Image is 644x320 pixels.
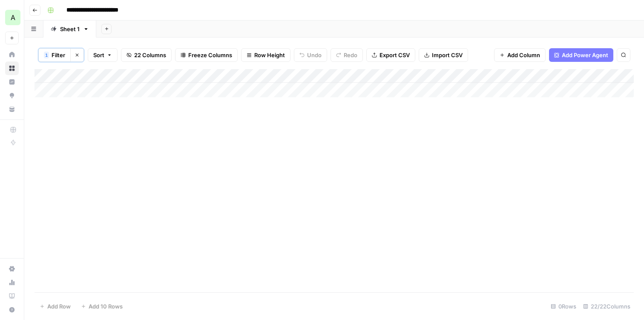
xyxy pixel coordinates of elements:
[5,75,19,89] a: Insights
[5,89,19,102] a: Opportunities
[331,48,363,62] button: Redo
[5,276,19,289] a: Usage
[88,48,118,62] button: Sort
[11,12,15,23] span: A
[5,61,19,75] a: Browse
[432,51,463,59] span: Import CSV
[580,300,634,313] div: 22/22 Columns
[562,51,608,59] span: Add Power Agent
[5,262,19,276] a: Settings
[5,303,19,317] button: Help + Support
[307,51,322,59] span: Undo
[5,289,19,303] a: Learning Hub
[188,51,232,59] span: Freeze Columns
[34,300,76,313] button: Add Row
[44,52,49,58] div: 1
[38,48,70,62] button: 1Filter
[89,302,123,311] span: Add 10 Rows
[549,48,613,62] button: Add Power Agent
[47,302,71,311] span: Add Row
[379,51,410,59] span: Export CSV
[175,48,238,62] button: Freeze Columns
[93,51,104,59] span: Sort
[5,48,19,61] a: Home
[5,7,19,28] button: Workspace: Alpine Hearing Protection
[60,25,80,33] div: Sheet 1
[241,48,290,62] button: Row Height
[121,48,172,62] button: 22 Columns
[294,48,327,62] button: Undo
[43,20,96,38] a: Sheet 1
[507,51,540,59] span: Add Column
[45,52,48,58] span: 1
[419,48,468,62] button: Import CSV
[344,51,357,59] span: Redo
[254,51,285,59] span: Row Height
[76,300,128,313] button: Add 10 Rows
[52,51,65,59] span: Filter
[547,300,580,313] div: 0 Rows
[134,51,166,59] span: 22 Columns
[5,102,19,116] a: Your Data
[366,48,415,62] button: Export CSV
[494,48,546,62] button: Add Column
